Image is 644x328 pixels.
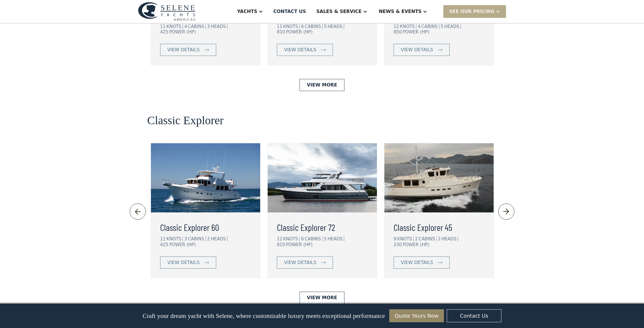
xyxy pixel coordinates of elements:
[401,46,433,53] div: view details
[277,220,368,234] a: Classic Explorer 72
[300,292,344,304] a: View More
[204,261,209,264] img: icon
[379,8,422,15] div: News & EVENTS
[418,24,421,29] div: 4
[160,236,166,242] div: 11
[394,44,450,56] a: view details
[167,46,200,53] div: view details
[160,24,166,29] div: 11
[277,236,282,242] div: 12
[438,261,442,264] img: icon
[321,49,326,51] img: icon
[327,24,344,29] div: HEADS
[415,236,418,242] div: 2
[301,236,304,242] div: 6
[305,24,323,29] div: CABINS
[403,29,429,35] div: POWER (HP)
[321,261,326,264] img: icon
[143,312,385,320] p: Craft your dream yacht with Selene, where customizable luxury meets exceptional performance
[324,24,327,29] div: 5
[204,49,209,51] img: icon
[316,8,361,15] div: Sales & Service
[184,236,187,242] div: 3
[301,24,304,29] div: 6
[305,236,323,242] div: CABINS
[501,207,511,216] img: icon
[283,236,300,242] div: KNOTS
[443,5,506,18] div: SEE Our Pricing
[447,309,501,322] a: Contact Us
[449,8,494,15] div: SEE Our Pricing
[166,236,183,242] div: KNOTS
[444,24,461,29] div: HEADS
[160,44,216,56] a: view details
[441,24,444,29] div: 5
[169,29,196,35] div: POWER (HP)
[138,2,195,21] img: logo
[394,29,402,35] div: 850
[286,29,313,35] div: POWER (HP)
[188,236,206,242] div: CABINS
[184,24,187,29] div: 4
[327,236,344,242] div: HEADS
[438,49,442,51] img: icon
[394,24,399,29] div: 12
[151,143,260,212] img: long range motor yachts
[284,259,316,266] div: view details
[300,79,344,91] a: View More
[160,242,168,247] div: 425
[166,24,183,29] div: KNOTS
[207,236,210,242] div: 2
[237,8,257,15] div: Yachts
[160,220,251,234] a: Classic Explorer 60
[160,29,168,35] div: 425
[403,242,429,247] div: POWER (HP)
[394,236,396,242] div: 9
[277,257,333,269] a: view details
[169,242,196,247] div: POWER (HP)
[277,44,333,56] a: view details
[400,24,416,29] div: KNOTS
[394,257,450,269] a: view details
[207,24,210,29] div: 3
[273,8,306,15] div: Contact US
[324,236,327,242] div: 5
[438,236,441,242] div: 2
[442,236,458,242] div: HEADS
[394,220,484,234] a: Classic Explorer 45
[147,114,224,127] h2: Classic Explorer
[211,24,227,29] div: HEADS
[283,24,300,29] div: KNOTS
[268,143,377,212] img: long range motor yachts
[286,242,313,247] div: POWER (HP)
[277,242,285,247] div: 810
[133,207,143,216] img: icon
[277,24,282,29] div: 11
[160,257,216,269] a: view details
[401,259,433,266] div: view details
[419,236,436,242] div: CABINS
[384,143,494,212] img: long range motor yachts
[394,242,402,247] div: 230
[167,259,200,266] div: view details
[421,24,439,29] div: CABINS
[389,309,444,322] a: Quote Yours Now
[284,46,316,53] div: view details
[211,236,227,242] div: HEADS
[188,24,206,29] div: CABINS
[277,29,285,35] div: 810
[397,236,414,242] div: KNOTS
